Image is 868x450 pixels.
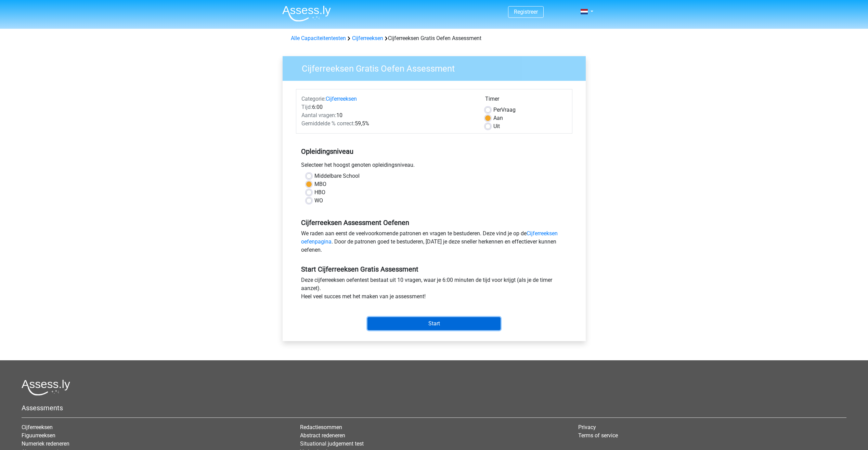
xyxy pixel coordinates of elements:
[367,317,501,330] input: Start
[314,188,325,197] label: HBO
[493,107,501,113] span: Per
[288,34,580,42] div: Cijferreeksen Gratis Oefen Assessment
[301,96,326,102] span: Categorie:
[300,440,364,447] a: Situational judgement test
[22,432,55,439] a: Figuurreeksen
[314,197,323,205] label: WO
[296,120,480,128] div: 59,5%
[326,96,357,102] a: Cijferreeksen
[314,180,326,188] label: MBO
[291,35,346,41] a: Alle Capaciteitentesten
[22,440,69,447] a: Numeriek redeneren
[296,229,572,257] div: We raden aan eerst de veelvoorkomende patronen en vragen te bestuderen. Deze vind je op de . Door...
[300,424,342,430] a: Redactiesommen
[493,122,500,130] label: Uit
[301,218,567,227] h5: Cijferreeksen Assessment Oefenen
[301,265,567,273] h5: Start Cijferreeksen Gratis Assessment
[514,9,538,15] a: Registreer
[296,276,572,303] div: Deze cijferreeksen oefentest bestaat uit 10 vragen, waar je 6:00 minuten de tijd voor krijgt (als...
[314,172,360,180] label: Middelbare School
[22,379,70,396] img: Assessly logo
[352,35,383,41] a: Cijferreeksen
[493,114,503,122] label: Aan
[301,112,336,118] span: Aantal vragen:
[493,106,516,114] label: Vraag
[301,104,312,110] span: Tijd:
[22,404,846,412] h5: Assessments
[294,61,581,74] h3: Cijferreeksen Gratis Oefen Assessment
[578,432,618,439] a: Terms of service
[282,5,331,22] img: Assessly
[22,424,53,430] a: Cijferreeksen
[301,120,355,127] span: Gemiddelde % correct:
[300,432,345,439] a: Abstract redeneren
[296,103,480,111] div: 6:00
[578,424,596,430] a: Privacy
[296,161,572,172] div: Selecteer het hoogst genoten opleidingsniveau.
[485,95,567,106] div: Timer
[301,145,567,158] h5: Opleidingsniveau
[296,111,480,120] div: 10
